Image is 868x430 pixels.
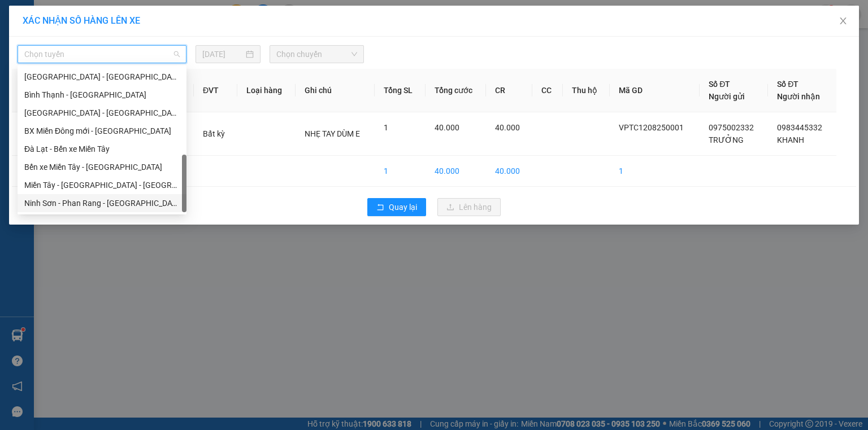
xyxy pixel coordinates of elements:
[709,92,745,101] span: Người gửi
[202,48,244,60] input: 12/08/2025
[437,198,501,216] button: uploadLên hàng
[375,69,426,112] th: Tổng SL
[18,104,186,122] div: Đà Lạt - Quận 5 (Quốc Lộ)
[24,179,180,191] div: Miền Tây - [GEOGRAPHIC_DATA] - [GEOGRAPHIC_DATA]
[486,156,532,187] td: 40.000
[305,129,360,138] span: NHẸ TAY DÙM E
[24,46,180,63] span: Chọn tuyến
[24,71,180,83] div: [GEOGRAPHIC_DATA] - [GEOGRAPHIC_DATA] ([GEOGRAPHIC_DATA])
[18,140,186,158] div: Đà Lạt - Bến xe Miền Tây
[18,122,186,140] div: BX Miền Đông mới - Đà Lạt
[486,69,532,112] th: CR
[24,125,180,137] div: BX Miền Đông mới - [GEOGRAPHIC_DATA]
[73,16,108,108] b: Biên nhận gởi hàng hóa
[777,80,798,89] span: Số ĐT
[296,69,375,112] th: Ghi chú
[839,16,848,25] span: close
[24,107,180,119] div: [GEOGRAPHIC_DATA] - [GEOGRAPHIC_DATA] (Quốc Lộ)
[276,46,358,63] span: Chọn chuyến
[24,89,180,101] div: Bình Thạnh - [GEOGRAPHIC_DATA]
[18,194,186,212] div: Ninh Sơn - Phan Rang - Miền Tây
[18,68,186,86] div: Đà Lạt - Quận 5 (Cao Tốc)
[237,69,296,112] th: Loại hàng
[777,123,822,132] span: 0983445332
[610,69,700,112] th: Mã GD
[709,135,744,144] span: TRƯỞNG
[14,73,62,126] b: An Anh Limousine
[24,197,180,209] div: Ninh Sơn - Phan Rang - [GEOGRAPHIC_DATA]
[610,156,700,187] td: 1
[24,143,180,155] div: Đà Lạt - Bến xe Miền Tây
[384,123,388,132] span: 1
[563,69,610,112] th: Thu hộ
[827,6,859,37] button: Close
[389,201,417,213] span: Quay lại
[426,156,486,187] td: 40.000
[777,92,820,101] span: Người nhận
[367,198,426,216] button: rollbackQuay lại
[709,80,730,89] span: Số ĐT
[777,135,804,144] span: KHANH
[23,15,140,26] span: XÁC NHẬN SỐ HÀNG LÊN XE
[18,176,186,194] div: Miền Tây - Phan Rang - Ninh Sơn
[375,156,426,187] td: 1
[532,69,563,112] th: CC
[194,112,237,156] td: Bất kỳ
[426,69,486,112] th: Tổng cước
[18,86,186,104] div: Bình Thạnh - Đà Lạt
[376,203,384,212] span: rollback
[24,161,180,173] div: Bến xe Miền Tây - [GEOGRAPHIC_DATA]
[619,123,684,132] span: VPTC1208250001
[495,123,520,132] span: 40.000
[12,69,47,112] th: STT
[18,158,186,176] div: Bến xe Miền Tây - Đà Lạt
[709,123,754,132] span: 0975002332
[435,123,459,132] span: 40.000
[194,69,237,112] th: ĐVT
[12,112,47,156] td: 1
